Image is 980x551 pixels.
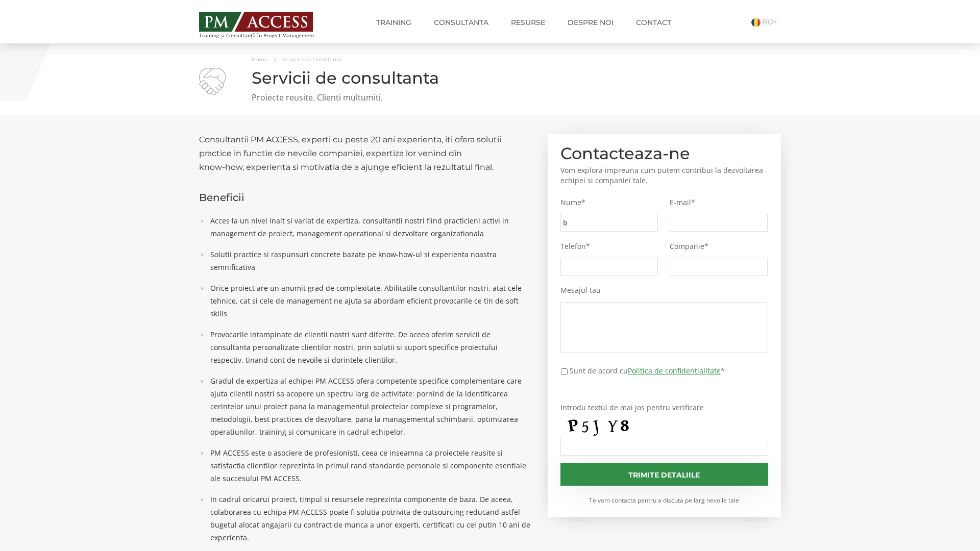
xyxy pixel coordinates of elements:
input: Trimite detaliile [560,463,769,486]
li: Gradul de expertiza al echipei PM ACCESS ofera competente specifice complementare care ajuta clie... [205,374,532,438]
label: Mesajul tau [560,286,769,295]
a: Training [369,12,419,33]
span: Servicii de consultanta [282,56,341,63]
img: Romana [751,18,761,27]
li: Acces la un nivel inalt si variat de expertiza, consultantii nostri fiind practicieni activi in m... [205,214,532,240]
a: Home [252,56,267,63]
li: Orice proiect are un anumit grad de complexitate. Abilitatile consultantilor nostri, atat cele te... [205,282,532,320]
p: Vom explora impreuna cum putem contribui la dezvoltarea echipei si companiei tale. [560,165,769,186]
label: Introdu textul de mai jos pentru verificare [560,403,769,412]
a: RO [751,17,781,27]
h3: Beneficii [199,192,532,203]
a: Contact [628,12,679,33]
label: E-mail [670,198,768,207]
li: Provocarile intampinate de clientii nostri sunt diferite. De aceea oferim servicii de consultanta... [205,328,532,366]
h2: Consultantii PM ACCESS, experti cu peste 20 ani experienta, iti ofera solutii practice in functie... [199,133,532,174]
a: Resurse [503,12,553,33]
label: Companie [670,242,768,251]
h1: Servicii de consultanta [199,69,781,87]
img: PM ACCESS - Echipa traineri si consultanti certificati PMP: Narciss Popescu, Mihai Olaru, Monica ... [199,12,313,32]
li: Solutii practice si raspunsuri concrete bazate pe know-how-ul si experienta noastra semnificativa [205,248,532,273]
small: Te vom contacta pentru a discuta pe larg nevoile tale [560,496,769,505]
p: Proiecte reusite. Clienti multumiti. [199,92,781,104]
span: Training și Consultanță în Project Management [199,33,333,38]
li: In cadrul oricarui proiect, timpul si resursele reprezinta componente de baza. De aceea, colabora... [205,493,532,544]
a: Consultanta [426,12,496,33]
label: Nume [560,198,658,207]
a: Despre noi [560,12,621,33]
label: Telefon [560,242,658,251]
img: Servicii de consultanta [199,68,226,95]
label: Sunt de acord cu * [570,365,725,376]
li: PM ACCESS este o asociere de profesionisti, ceea ce inseamna ca proiectele reusite si satisfactia... [205,446,532,485]
h2: Contacteaza-ne [560,146,769,160]
a: Training și Consultanță în Project Management [199,9,333,38]
a: Politica de confidentialitate [628,366,721,375]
